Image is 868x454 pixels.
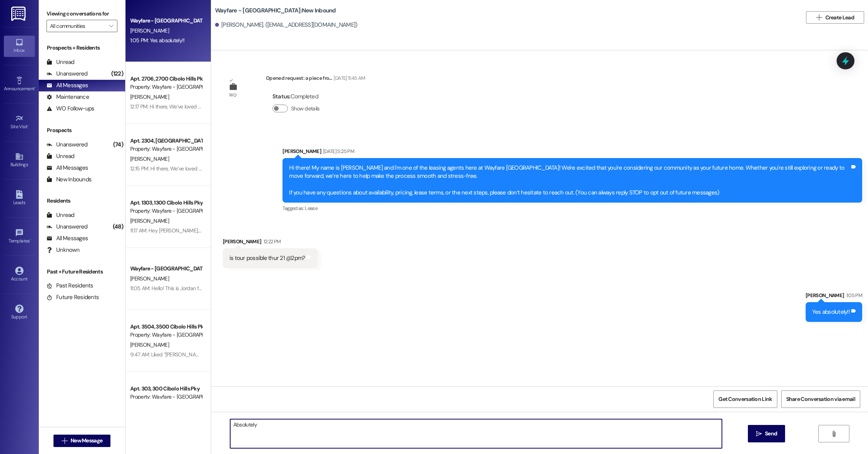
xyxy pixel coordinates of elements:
span: Send [765,430,777,438]
span: Share Conversation via email [786,395,855,403]
div: [PERSON_NAME] [223,237,318,248]
div: Past Residents [46,282,93,290]
div: Future Residents [46,293,99,301]
div: All Messages [46,164,88,172]
span: [PERSON_NAME] [130,217,169,224]
span: [PERSON_NAME] [130,155,169,162]
div: 1:05 PM [844,291,862,299]
div: Property: Wayfare - [GEOGRAPHIC_DATA] [130,83,202,91]
b: Status [272,93,290,100]
textarea: Absolutely [230,419,722,448]
div: : Completed [272,91,323,103]
div: WO [229,91,236,99]
span: Create Lead [825,14,854,22]
a: Templates • [4,226,35,247]
i:  [109,23,113,29]
div: WO Follow-ups [46,105,94,113]
img: ResiDesk Logo [11,7,27,21]
div: [PERSON_NAME]. ([EMAIL_ADDRESS][DOMAIN_NAME]) [215,21,358,29]
button: Create Lead [806,11,864,24]
span: Lease [305,205,317,212]
div: New Inbounds [46,175,91,184]
span: [PERSON_NAME] [130,27,169,34]
div: (74) [111,139,125,151]
i:  [62,438,67,444]
span: [PERSON_NAME] [130,275,169,282]
div: All Messages [46,234,88,242]
div: Unanswered [46,70,88,78]
button: Send [748,425,785,442]
div: is tour possible thur 21 @2pm? [229,254,305,262]
div: Tagged as: [282,203,862,214]
div: (122) [109,68,125,80]
div: Apt. 3504, 3500 Cibolo Hills Pky [130,323,202,331]
a: Leads [4,188,35,209]
div: Apt. 303, 300 Cibolo Hills Pky [130,385,202,393]
div: [DATE] 5:25 PM [321,147,354,155]
input: All communities [50,20,105,32]
div: Opened request: a piece fro... [266,74,365,85]
div: Unread [46,211,74,219]
a: Account [4,264,35,285]
i:  [831,431,837,437]
div: All Messages [46,81,88,89]
div: Prospects [39,126,125,134]
div: (48) [111,221,125,233]
div: Yes absolutely!! [812,308,850,316]
div: Unread [46,152,74,160]
span: Get Conversation Link [718,395,772,403]
div: 11:17 AM: Hey [PERSON_NAME], what time would you say is good to come get the keys. I just set up ... [130,227,469,234]
button: New Message [53,435,111,447]
i:  [756,431,762,437]
div: Apt. 2304, [GEOGRAPHIC_DATA] [130,137,202,145]
span: • [28,123,29,128]
div: Past + Future Residents [39,268,125,276]
div: Maintenance [46,93,89,101]
div: Property: Wayfare - [GEOGRAPHIC_DATA] [130,145,202,153]
div: 1:05 PM: Yes absolutely!! [130,37,185,44]
div: Residents [39,197,125,205]
div: 12:22 PM [262,237,281,246]
div: Prospects + Residents [39,44,125,52]
div: Unknown [46,246,79,254]
div: Apt. 2706, 2700 Cibolo Hills Pky [130,75,202,83]
div: [DATE] 11:45 AM [332,74,365,82]
div: Unanswered [46,141,88,149]
div: Unread [46,58,74,66]
label: Viewing conversations for [46,8,117,20]
span: New Message [71,437,102,445]
b: Wayfare - [GEOGRAPHIC_DATA]: New Inbound [215,7,336,15]
div: Wayfare - [GEOGRAPHIC_DATA] [130,265,202,273]
div: Apt. 1303, 1300 Cibolo Hills Pky [130,199,202,207]
a: Buildings [4,150,35,171]
span: • [30,237,31,242]
i:  [816,14,822,21]
div: 9:47 AM: Liked “[PERSON_NAME] (Wayfare - Cibolo Hills): Hi [PERSON_NAME]! As soon as one of us ar... [130,351,758,358]
div: [PERSON_NAME] [282,147,862,158]
label: Show details [291,105,320,113]
span: [PERSON_NAME] [130,93,169,100]
div: Wayfare - [GEOGRAPHIC_DATA] [130,17,202,25]
div: Hi there! My name is [PERSON_NAME] and I'm one of the leasing agents here at Wayfare [GEOGRAPHIC_... [289,164,850,197]
button: Get Conversation Link [713,390,777,408]
div: Unanswered [46,223,88,231]
button: Share Conversation via email [781,390,860,408]
div: Property: Wayfare - [GEOGRAPHIC_DATA] [130,393,202,401]
div: Property: Wayfare - [GEOGRAPHIC_DATA] [130,207,202,215]
a: Site Visit • [4,112,35,133]
span: [PERSON_NAME] [130,341,169,348]
span: • [34,85,36,90]
a: Inbox [4,36,35,57]
div: Property: Wayfare - [GEOGRAPHIC_DATA] [130,331,202,339]
div: [PERSON_NAME] [806,291,862,302]
a: Support [4,302,35,323]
